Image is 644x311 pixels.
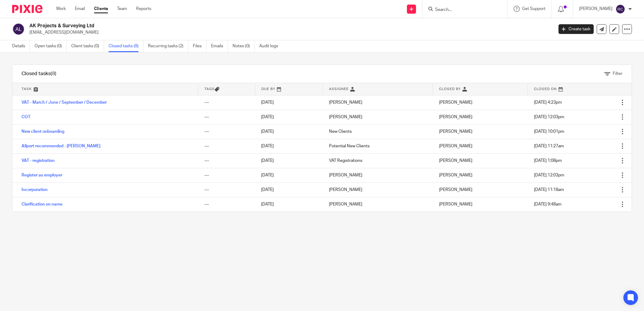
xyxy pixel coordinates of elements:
[109,40,143,52] a: Closed tasks (8)
[323,110,433,124] td: [PERSON_NAME]
[51,71,56,76] span: (8)
[204,172,249,178] div: ---
[204,114,249,120] div: ---
[534,115,564,119] span: [DATE] 12:03pm
[29,29,549,35] p: [EMAIL_ADDRESS][DOMAIN_NAME]
[255,168,323,182] td: [DATE]
[522,7,545,11] span: Get Support
[255,197,323,212] td: [DATE]
[323,197,433,212] td: [PERSON_NAME]
[198,83,255,95] th: Tags
[204,143,249,149] div: ---
[12,5,42,13] img: Pixie
[259,40,283,52] a: Audit logs
[323,182,433,197] td: [PERSON_NAME]
[255,110,323,124] td: [DATE]
[534,144,564,148] span: [DATE] 11:27am
[12,40,30,52] a: Details
[323,168,433,182] td: [PERSON_NAME]
[534,202,562,206] span: [DATE] 9:48am
[323,139,433,153] td: Potential New Clients
[22,188,48,192] a: Incorporation
[233,40,255,52] a: Notes (0)
[439,129,472,134] span: [PERSON_NAME]
[558,24,594,34] a: Create task
[439,173,472,177] span: [PERSON_NAME]
[204,99,249,105] div: ---
[204,129,249,135] div: ---
[94,6,108,12] a: Clients
[534,129,564,134] span: [DATE] 10:01pm
[56,6,66,12] a: Work
[434,7,489,13] input: Search
[148,40,188,52] a: Recurring tasks (2)
[22,115,30,119] a: COT
[439,202,472,206] span: [PERSON_NAME]
[534,173,564,177] span: [DATE] 12:03pm
[75,6,85,12] a: Email
[35,40,67,52] a: Open tasks (0)
[439,188,472,192] span: [PERSON_NAME]
[255,153,323,168] td: [DATE]
[255,95,323,110] td: [DATE]
[117,6,127,12] a: Team
[22,144,100,148] a: Allport recommended - [PERSON_NAME]
[439,144,472,148] span: [PERSON_NAME]
[29,23,445,29] h2: AK Projects & Surveying Ltd
[323,124,433,139] td: New Clients
[439,100,472,105] span: [PERSON_NAME]
[255,124,323,139] td: [DATE]
[22,129,64,134] a: New client onboarding
[615,4,625,14] img: svg%3E
[12,23,25,35] img: svg%3E
[22,71,56,77] h1: Closed tasks
[71,40,104,52] a: Client tasks (0)
[22,159,55,163] a: VAT - registration
[211,40,228,52] a: Emails
[534,159,562,163] span: [DATE] 1:08pm
[439,115,472,119] span: [PERSON_NAME]
[204,187,249,193] div: ---
[534,100,562,105] span: [DATE] 4:23pm
[22,100,107,105] a: VAT - March / June / September / December
[22,173,62,177] a: Register as employer
[579,6,612,12] p: [PERSON_NAME]
[136,6,151,12] a: Reports
[193,40,206,52] a: Files
[534,188,564,192] span: [DATE] 11:18am
[613,72,622,76] span: Filter
[255,139,323,153] td: [DATE]
[204,158,249,164] div: ---
[22,202,62,206] a: Clarification on name
[204,201,249,207] div: ---
[323,95,433,110] td: [PERSON_NAME]
[255,182,323,197] td: [DATE]
[323,153,433,168] td: VAT Registrations
[439,159,472,163] span: [PERSON_NAME]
